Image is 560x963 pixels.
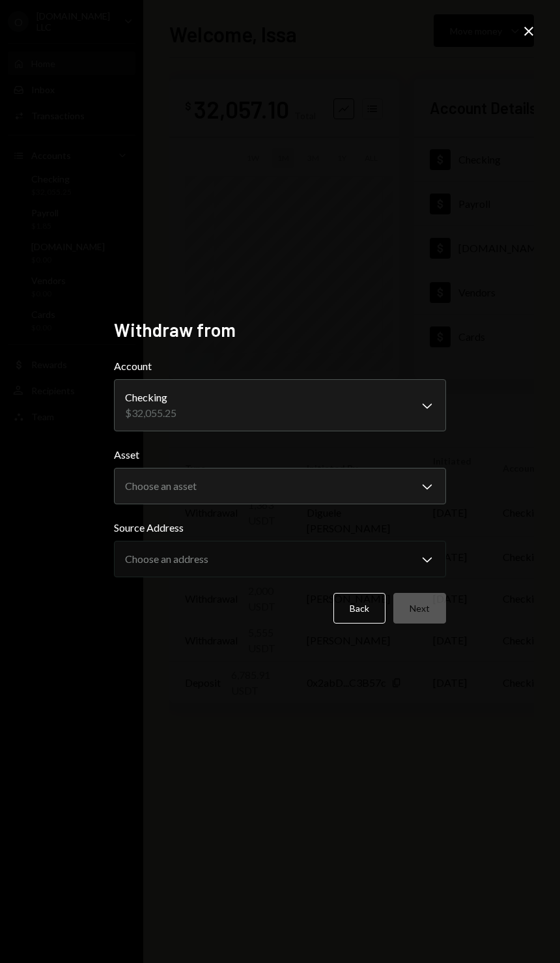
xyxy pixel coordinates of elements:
h2: Withdraw from [114,317,446,343]
label: Account [114,358,446,374]
button: Source Address [114,541,446,577]
label: Source Address [114,520,446,536]
label: Asset [114,447,446,463]
button: Account [114,379,446,431]
button: Back [333,593,385,624]
button: Asset [114,468,446,504]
